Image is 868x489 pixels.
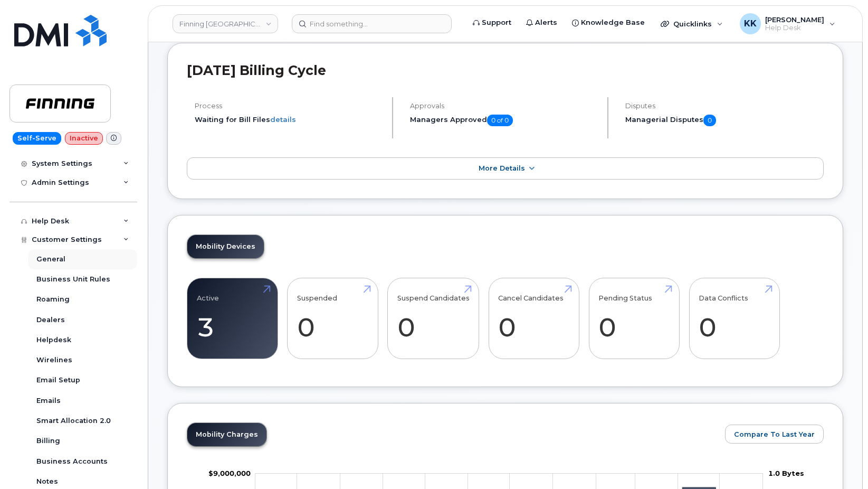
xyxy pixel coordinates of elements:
[187,235,264,258] a: Mobility Devices
[519,12,565,33] a: Alerts
[187,423,266,446] a: Mobility Charges
[625,102,824,110] h4: Disputes
[410,102,598,110] h4: Approvals
[208,469,251,477] tspan: $9,000,000
[297,284,368,353] a: Suspended 0
[270,115,296,124] a: details
[725,425,824,444] button: Compare To Last Year
[581,17,645,28] span: Knowledge Base
[187,62,824,78] h2: [DATE] Billing Cycle
[699,284,770,353] a: Data Conflicts 0
[703,115,716,126] span: 0
[465,12,519,33] a: Support
[765,15,824,24] span: [PERSON_NAME]
[482,17,511,28] span: Support
[673,20,712,28] span: Quicklinks
[173,14,278,33] a: Finning Argentina
[535,17,557,28] span: Alerts
[734,429,815,439] span: Compare To Last Year
[498,284,569,353] a: Cancel Candidates 0
[768,469,804,477] tspan: 1.0 Bytes
[479,164,525,172] span: More Details
[292,14,452,33] input: Find something...
[744,17,757,30] span: KK
[397,284,470,353] a: Suspend Candidates 0
[625,115,824,126] h5: Managerial Disputes
[195,102,383,110] h4: Process
[410,115,598,126] h5: Managers Approved
[653,13,730,34] div: Quicklinks
[487,115,513,126] span: 0 of 0
[598,284,670,353] a: Pending Status 0
[197,284,268,353] a: Active 3
[732,13,843,34] div: Kristin Kammer-Grossman
[565,12,652,33] a: Knowledge Base
[195,115,383,125] li: Waiting for Bill Files
[208,469,251,477] g: $0
[765,24,824,32] span: Help Desk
